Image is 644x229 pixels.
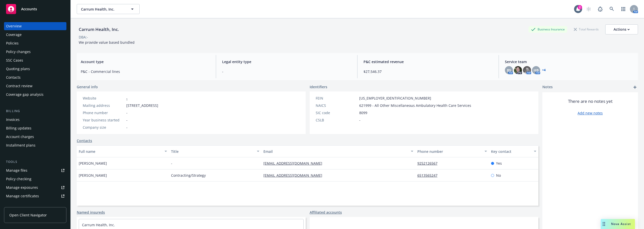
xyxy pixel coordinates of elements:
[6,184,38,192] div: Manage exposures
[6,65,30,73] div: Quoting plans
[601,219,635,229] button: Nova Assist
[77,210,105,215] a: Named insureds
[222,59,351,64] span: Legal entity type
[6,175,31,183] div: Policy checking
[316,117,357,123] div: CSLB
[126,125,128,130] span: -
[601,219,607,229] div: Drag to move
[6,141,35,149] div: Installment plans
[514,66,522,74] img: photo
[6,22,22,30] div: Overview
[6,116,20,124] div: Invoices
[9,212,47,218] span: Open Client Navigator
[6,133,34,141] div: Account charges
[496,161,502,166] span: Yes
[578,110,603,116] a: Add new notes
[83,117,124,123] div: Year business started
[83,110,124,115] div: Phone number
[126,96,128,101] a: -
[4,133,66,141] a: Account charges
[605,24,638,34] button: Actions
[491,149,531,154] div: Key contact
[4,141,66,149] a: Installment plans
[568,98,613,104] span: There are no notes yet
[263,149,408,154] div: Email
[83,103,124,108] div: Mailing address
[6,73,21,81] div: Contacts
[316,110,357,115] div: SIC code
[222,69,351,74] span: -
[489,145,538,157] button: Key contact
[534,68,539,73] span: HB
[4,116,66,124] a: Invoices
[126,110,128,115] span: -
[4,192,66,200] a: Manage certificates
[542,69,546,72] a: +4
[417,173,441,178] a: 6513565247
[79,34,88,40] div: DBA: -
[83,96,124,101] div: Website
[6,31,22,39] div: Coverage
[316,103,357,108] div: NAICS
[126,103,158,108] span: [STREET_ADDRESS]
[77,4,140,14] button: Carrum Health, Inc.
[6,166,27,174] div: Manage files
[6,56,23,64] div: SSC Cases
[81,59,210,64] span: Account type
[4,159,66,164] div: Tools
[542,84,553,90] span: Notes
[77,84,98,89] span: General info
[310,210,342,215] a: Affiliated accounts
[529,26,567,32] div: Business Insurance
[4,73,66,81] a: Contacts
[4,90,66,99] a: Coverage gap analysis
[171,149,254,154] div: Title
[4,124,66,132] a: Billing updates
[4,22,66,30] a: Overview
[310,84,327,89] span: Identifiers
[4,82,66,90] a: Contract review
[417,161,441,166] a: 9252126567
[607,4,617,14] a: Search
[77,145,169,157] button: Full name
[4,56,66,64] a: SSC Cases
[4,31,66,39] a: Coverage
[316,96,357,101] div: FEIN
[263,173,326,178] a: [EMAIL_ADDRESS][DOMAIN_NAME]
[359,110,367,115] span: 8099
[359,117,360,123] span: -
[496,173,501,178] span: No
[578,5,582,10] div: 2
[79,161,107,166] span: [PERSON_NAME]
[584,4,594,14] a: Start snowing
[632,84,638,90] a: add
[6,192,39,200] div: Manage certificates
[4,65,66,73] a: Quoting plans
[6,39,19,47] div: Policies
[79,149,162,154] div: Full name
[415,145,489,157] button: Phone number
[83,125,124,130] div: Company size
[618,4,628,14] a: Switch app
[4,184,66,192] a: Manage exposures
[595,4,605,14] a: Report a Bug
[6,124,31,132] div: Billing updates
[4,166,66,174] a: Manage files
[417,149,482,154] div: Phone number
[4,109,66,114] div: Billing
[4,39,66,47] a: Policies
[364,69,493,74] span: $27,546.37
[4,201,66,209] a: Manage claims
[571,26,601,32] div: Total Rewards
[171,161,172,166] span: -
[359,96,431,101] span: [US_EMPLOYER_IDENTIFICATION_NUMBER]
[6,90,44,99] div: Coverage gap analysis
[4,2,66,16] a: Accounts
[77,138,92,143] a: Contacts
[507,68,511,73] span: BS
[81,69,210,74] span: P&C - Commercial lines
[261,145,415,157] button: Email
[81,7,125,12] span: Carrum Health, Inc.
[614,25,630,34] div: Actions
